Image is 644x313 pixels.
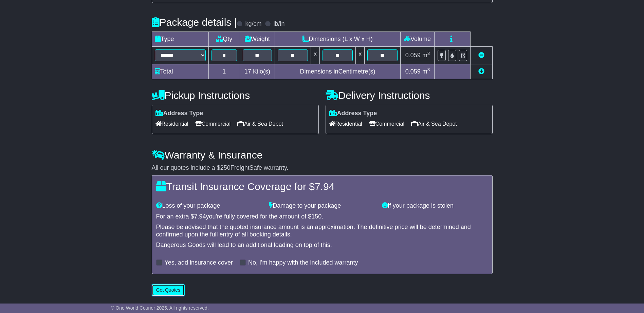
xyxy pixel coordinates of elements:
[245,20,261,28] label: kg/cm
[275,32,401,46] td: Dimensions (L x W x H)
[240,64,275,79] td: Kilo(s)
[405,52,421,59] span: 0.059
[152,164,493,172] div: All our quotes include a $ FreightSafe warranty.
[208,32,240,46] td: Qty
[311,213,321,220] span: 150
[405,68,421,75] span: 0.059
[165,259,233,267] label: Yes, add insurance cover
[152,90,319,101] h4: Pickup Instructions
[237,119,283,129] span: Air & Sea Depot
[152,284,185,296] button: Get Quotes
[265,202,379,210] div: Damage to your package
[240,32,275,46] td: Weight
[311,46,319,64] td: x
[156,242,488,249] div: Dangerous Goods will lead to an additional loading on top of this.
[478,68,484,75] a: Add new item
[329,119,362,129] span: Residential
[275,64,401,79] td: Dimensions in Centimetre(s)
[248,259,358,267] label: No, I'm happy with the included warranty
[111,305,209,311] span: © One World Courier 2025. All rights reserved.
[153,202,266,210] div: Loss of your package
[155,110,203,117] label: Address Type
[369,119,404,129] span: Commercial
[155,119,188,129] span: Residential
[329,110,377,117] label: Address Type
[326,90,493,101] h4: Delivery Instructions
[208,64,240,79] td: 1
[156,181,488,192] h4: Transit Insurance Coverage for $
[194,213,206,220] span: 7.94
[379,202,492,210] div: If your package is stolen
[152,32,208,46] td: Type
[401,32,435,46] td: Volume
[156,213,488,221] div: For an extra $ you're fully covered for the amount of $ .
[315,181,334,192] span: 7.94
[244,68,251,75] span: 17
[273,20,284,28] label: lb/in
[411,119,457,129] span: Air & Sea Depot
[422,52,430,59] span: m
[356,46,365,64] td: x
[156,224,488,238] div: Please be advised that the quoted insurance amount is an approximation. The definitive price will...
[152,149,493,161] h4: Warranty & Insurance
[427,67,430,72] sup: 3
[220,164,231,171] span: 250
[195,119,231,129] span: Commercial
[422,68,430,75] span: m
[427,51,430,56] sup: 3
[152,64,208,79] td: Total
[478,52,484,59] a: Remove this item
[152,17,237,28] h4: Package details |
